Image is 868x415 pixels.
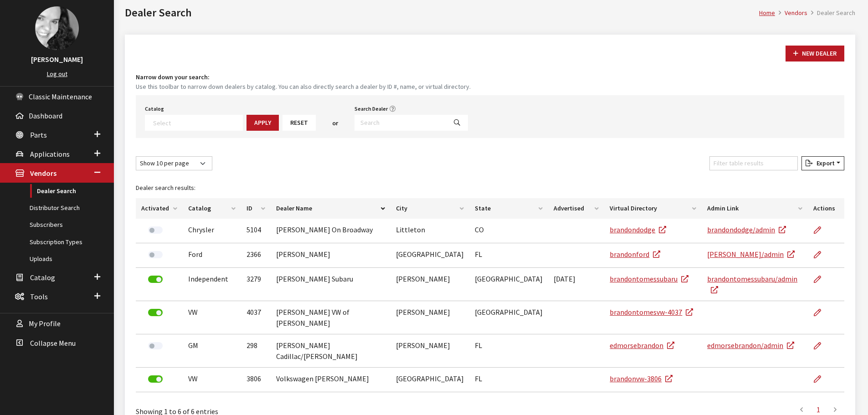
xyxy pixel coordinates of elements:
[241,219,271,243] td: 5104
[247,115,279,131] button: Apply
[241,268,271,301] td: 3279
[282,115,316,131] button: Reset
[709,156,798,170] input: Filter table results
[145,115,243,131] span: Select
[707,225,786,234] a: brandondodge/admin
[610,250,660,259] a: brandonford
[469,301,548,334] td: [GEOGRAPHIC_DATA]
[183,268,241,301] td: Independent
[148,342,163,349] label: Activate Dealer
[354,105,388,113] label: Search Dealer
[707,274,797,294] a: brandontomessubaru/admin
[786,46,844,61] button: New Dealer
[813,159,835,167] span: Export
[241,301,271,334] td: 4037
[813,268,829,291] a: Edit Dealer
[29,319,61,328] span: My Profile
[136,198,183,219] th: Activated: activate to sort column ascending
[390,334,469,368] td: [PERSON_NAME]
[548,198,605,219] th: Advertised: activate to sort column ascending
[148,375,163,383] label: Deactivate Dealer
[446,115,468,131] button: Search
[390,198,469,219] th: City: activate to sort column ascending
[390,219,469,243] td: Littleton
[148,226,163,234] label: Activate Dealer
[183,368,241,392] td: VW
[30,292,48,301] span: Tools
[136,82,844,92] small: Use this toolbar to narrow down dealers by catalog. You can also directly search a dealer by ID #...
[354,115,447,131] input: Search
[707,250,795,259] a: [PERSON_NAME]/admin
[390,301,469,334] td: [PERSON_NAME]
[241,198,271,219] th: ID: activate to sort column ascending
[183,334,241,368] td: GM
[271,243,390,268] td: [PERSON_NAME]
[47,70,67,78] a: Log out
[241,243,271,268] td: 2366
[759,9,775,17] a: Home
[548,268,605,301] td: [DATE]
[813,334,829,357] a: Edit Dealer
[469,368,548,392] td: FL
[271,368,390,392] td: Volkswagen [PERSON_NAME]
[610,274,688,283] a: brandontomessubaru
[469,334,548,368] td: FL
[610,374,673,383] a: brandonvw-3806
[390,268,469,301] td: [PERSON_NAME]
[707,341,794,350] a: edmorsebrandon/admin
[702,198,807,219] th: Admin Link: activate to sort column ascending
[29,92,92,101] span: Classic Maintenance
[9,54,105,65] h3: [PERSON_NAME]
[241,368,271,392] td: 3806
[145,105,164,113] label: Catalog
[136,178,844,198] caption: Dealer search results:
[775,8,807,18] li: Vendors
[469,268,548,301] td: [GEOGRAPHIC_DATA]
[610,225,666,234] a: brandondodge
[183,219,241,243] td: Chrysler
[35,6,79,50] img: Khrystal Dorton
[271,334,390,368] td: [PERSON_NAME] Cadillac/[PERSON_NAME]
[390,368,469,392] td: [GEOGRAPHIC_DATA]
[153,118,242,127] textarea: Search
[271,301,390,334] td: [PERSON_NAME] VW of [PERSON_NAME]
[30,273,55,282] span: Catalog
[271,219,390,243] td: [PERSON_NAME] On Broadway
[30,338,76,348] span: Collapse Menu
[813,243,829,266] a: Edit Dealer
[390,243,469,268] td: [GEOGRAPHIC_DATA]
[183,301,241,334] td: VW
[183,198,241,219] th: Catalog: activate to sort column ascending
[148,251,163,258] label: Activate Dealer
[813,368,829,390] a: Edit Dealer
[148,309,163,316] label: Deactivate Dealer
[469,243,548,268] td: FL
[241,334,271,368] td: 298
[604,198,702,219] th: Virtual Directory: activate to sort column ascending
[610,341,674,350] a: edmorsebrandon
[30,169,56,178] span: Vendors
[808,198,844,219] th: Actions
[801,156,844,170] button: Export
[469,219,548,243] td: CO
[136,72,844,82] h4: Narrow down your search:
[813,219,829,241] a: Edit Dealer
[271,268,390,301] td: [PERSON_NAME] Subaru
[125,5,759,21] h1: Dealer Search
[807,8,855,18] li: Dealer Search
[29,111,62,120] span: Dashboard
[271,198,390,219] th: Dealer Name: activate to sort column descending
[30,130,47,139] span: Parts
[332,118,338,128] span: or
[148,276,163,283] label: Deactivate Dealer
[469,198,548,219] th: State: activate to sort column ascending
[813,301,829,324] a: Edit Dealer
[610,307,693,317] a: brandontomesvw-4037
[183,243,241,268] td: Ford
[30,149,70,159] span: Applications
